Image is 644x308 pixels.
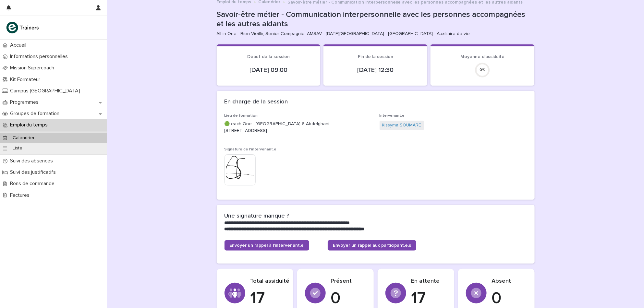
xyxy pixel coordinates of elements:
[7,135,40,141] p: Calendrier
[225,213,289,220] h2: Une signature manque ?
[225,66,313,74] p: [DATE] 09:00
[7,111,65,117] p: Groupes de formation
[331,278,366,285] p: Présent
[411,278,446,285] p: En attente
[7,122,53,128] p: Emploi du temps
[333,243,411,248] span: Envoyer un rappel aux participant.e.s
[358,54,393,59] span: Fin de la session
[7,181,60,187] p: Bons de commande
[380,114,405,118] span: Intervenant.e
[247,54,290,59] span: Début de la session
[230,243,304,248] span: Envoyer un rappel à l'intervenant.e
[225,121,372,134] p: 🟢 each One - [GEOGRAPHIC_DATA] 6 Abdelghani - [STREET_ADDRESS]
[225,148,277,151] span: Signature de l'intervenant.e
[460,54,504,59] span: Moyenne d'assiduité
[382,122,421,129] a: Kissyma SOUMARE
[250,278,290,285] p: Total assiduité
[7,42,31,48] p: Accueil
[7,65,59,71] p: Mission Supercoach
[328,240,416,251] a: Envoyer un rappel aux participant.e.s
[7,158,58,164] p: Suivi des absences
[475,68,490,72] div: 0 %
[7,146,28,151] p: Liste
[217,10,532,29] p: Savoir-être métier - Communication interpersonnelle avec les personnes accompagnées et les autres...
[225,114,258,118] span: Lieu de formation
[492,278,527,285] p: Absent
[7,169,61,175] p: Suivi des justificatifs
[7,77,45,83] p: Kit Formateur
[331,66,419,74] p: [DATE] 12:30
[7,192,35,198] p: Factures
[225,240,309,251] a: Envoyer un rappel à l'intervenant.e
[7,53,73,60] p: Informations personnelles
[7,99,44,105] p: Programmes
[217,31,529,37] p: All-in-One - Bien Vieillir, Senior Compagnie, AMSAV - [DATE][GEOGRAPHIC_DATA] - [GEOGRAPHIC_DATA]...
[225,99,288,106] h2: En charge de la session
[5,21,41,34] img: K0CqGN7SDeD6s4JG8KQk
[7,88,85,94] p: Campus [GEOGRAPHIC_DATA]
